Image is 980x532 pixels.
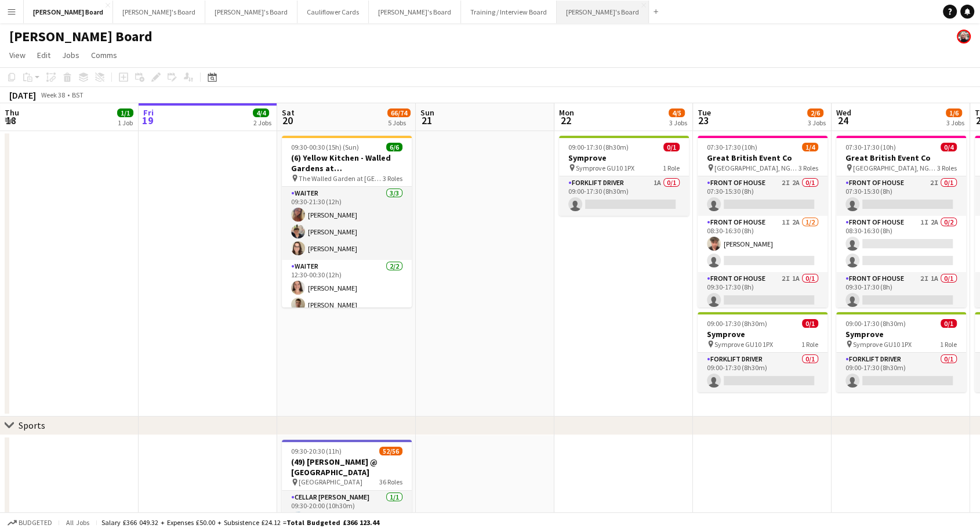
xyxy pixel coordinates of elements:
span: 1/1 [117,108,133,117]
span: The Walled Garden at [GEOGRAPHIC_DATA] [299,174,383,183]
span: 07:30-17:30 (10h) [845,143,896,151]
span: 19 [141,114,154,127]
span: Total Budgeted £366 123.44 [286,518,379,527]
app-job-card: 07:30-17:30 (10h)0/4Great British Event Co [GEOGRAPHIC_DATA], NG24 2NY3 RolesFRONT OF HOUSE2I0/10... [836,136,966,307]
span: 1 Role [940,340,957,349]
span: 09:00-17:30 (8h30m) [707,319,767,328]
app-job-card: 09:00-17:30 (8h30m)0/1Symprove Symprove GU10 1PX1 RoleForklift Driver0/109:00-17:30 (8h30m) [836,312,966,392]
span: 21 [419,114,434,127]
div: Salary £366 049.32 + Expenses £50.00 + Subsistence £24.12 = [101,518,379,527]
app-card-role: Forklift Driver0/109:00-17:30 (8h30m) [698,353,827,392]
span: 3 Roles [383,174,402,183]
span: 0/1 [802,319,818,328]
span: 09:30-00:30 (15h) (Sun) [291,143,359,151]
button: [PERSON_NAME]'s Board [205,1,297,23]
a: Comms [86,48,122,63]
h3: (6) Yellow Kitchen - Walled Gardens at [GEOGRAPHIC_DATA] [282,153,412,173]
button: [PERSON_NAME]'s Board [557,1,649,23]
span: 1/6 [946,108,962,117]
span: Symprove GU10 1PX [714,340,773,349]
span: 07:30-17:30 (10h) [707,143,757,151]
app-card-role: FRONT OF HOUSE2I1A0/109:30-17:30 (8h) [836,272,966,312]
app-card-role: FRONT OF HOUSE2I0/107:30-15:30 (8h) [836,176,966,216]
h1: [PERSON_NAME] Board [9,28,153,45]
button: Cauliflower Cards [297,1,369,23]
div: Sports [19,419,45,431]
h3: Great British Event Co [698,153,827,163]
div: 2 Jobs [253,118,271,127]
div: 3 Jobs [808,118,826,127]
span: 24 [834,114,851,127]
span: Week 38 [38,91,67,99]
span: Thu [5,107,19,118]
span: 18 [3,114,19,127]
span: 52/56 [379,447,402,455]
app-card-role: Cellar [PERSON_NAME]1/109:30-20:00 (10h30m)[PERSON_NAME] [282,491,412,530]
span: 4/5 [669,108,685,117]
button: Budgeted [6,516,54,529]
button: Training / Interview Board [461,1,557,23]
span: [GEOGRAPHIC_DATA], NG24 2NY [853,164,937,172]
span: Edit [37,50,50,60]
span: 1 Role [663,164,680,172]
span: Fri [143,107,154,118]
h3: Symprove [836,329,966,339]
span: Wed [836,107,851,118]
app-card-role: FRONT OF HOUSE1I2A1/208:30-16:30 (8h)[PERSON_NAME] [698,216,827,272]
span: 0/1 [663,143,680,151]
h3: Symprove [559,153,689,163]
app-job-card: 07:30-17:30 (10h)1/4Great British Event Co [GEOGRAPHIC_DATA], NG24 2NY3 RolesFRONT OF HOUSE2I2A0/... [698,136,827,307]
span: Sat [282,107,295,118]
span: 20 [280,114,295,127]
h3: Symprove [698,329,827,339]
div: 3 Jobs [669,118,687,127]
app-job-card: 09:30-00:30 (15h) (Sun)6/6(6) Yellow Kitchen - Walled Gardens at [GEOGRAPHIC_DATA] The Walled Gar... [282,136,412,307]
span: 0/4 [941,143,957,151]
app-card-role: FRONT OF HOUSE2I2A0/107:30-15:30 (8h) [698,176,827,216]
app-job-card: 09:00-17:30 (8h30m)0/1Symprove Symprove GU10 1PX1 RoleForklift Driver0/109:00-17:30 (8h30m) [698,312,827,392]
span: [GEOGRAPHIC_DATA], NG24 2NY [714,164,798,172]
div: BST [72,91,84,99]
span: Comms [91,50,117,60]
div: 5 Jobs [388,118,410,127]
span: 1 Role [801,340,818,349]
app-card-role: Forklift Driver0/109:00-17:30 (8h30m) [836,353,966,392]
span: Jobs [62,50,79,60]
h3: (49) [PERSON_NAME] @ [GEOGRAPHIC_DATA] [282,457,412,477]
div: [DATE] [9,89,36,101]
span: Symprove GU10 1PX [853,340,912,349]
app-card-role: FRONT OF HOUSE1I2A0/208:30-16:30 (8h) [836,216,966,272]
span: 3 Roles [798,164,818,172]
span: [GEOGRAPHIC_DATA] [299,477,362,486]
div: 1 Job [118,118,133,127]
span: 23 [696,114,711,127]
span: 22 [557,114,574,127]
a: Edit [32,48,55,63]
app-card-role: Waiter3/309:30-21:30 (12h)[PERSON_NAME][PERSON_NAME][PERSON_NAME] [282,187,412,260]
app-card-role: FRONT OF HOUSE2I1A0/109:30-17:30 (8h) [698,272,827,312]
span: View [9,50,26,60]
span: Budgeted [19,519,52,527]
app-user-avatar: Kathryn Davies [957,30,971,44]
span: 0/1 [941,319,957,328]
a: Jobs [57,48,84,63]
app-job-card: 09:00-17:30 (8h30m)0/1Symprove Symprove GU10 1PX1 RoleForklift Driver1A0/109:00-17:30 (8h30m) [559,136,689,216]
span: 09:00-17:30 (8h30m) [568,143,629,151]
span: 36 Roles [379,477,402,486]
span: 66/74 [387,108,411,117]
span: Sun [420,107,434,118]
h3: Great British Event Co [836,153,966,163]
span: Symprove GU10 1PX [576,164,634,172]
span: 3 Roles [937,164,957,172]
app-card-role: Waiter2/212:30-00:30 (12h)[PERSON_NAME][PERSON_NAME] [282,260,412,316]
div: 3 Jobs [946,118,964,127]
span: All jobs [64,518,92,527]
span: Tue [698,107,711,118]
span: 6/6 [386,143,402,151]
